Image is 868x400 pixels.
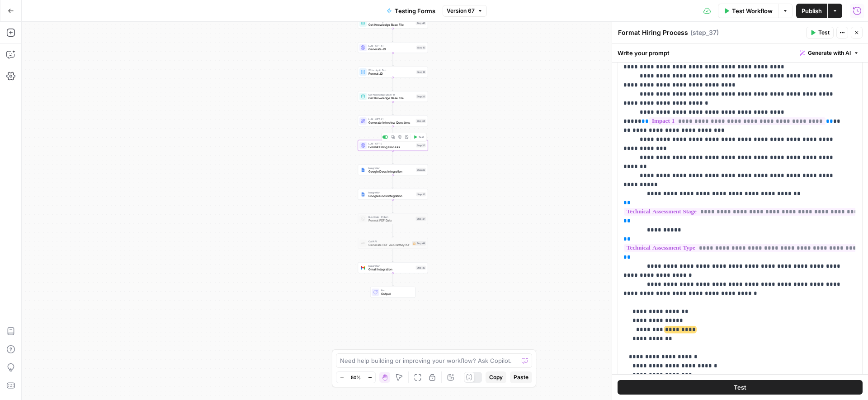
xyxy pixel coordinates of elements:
[416,217,426,221] div: Step 47
[818,29,830,37] span: Test
[368,169,414,174] span: Google Docs Integration
[416,95,426,99] div: Step 33
[368,96,414,101] span: Get Knowledge Base File
[392,175,394,188] g: Edge from step_32 to step_41
[419,135,424,139] span: Test
[412,134,426,140] button: Test
[416,193,426,197] div: Step 41
[368,166,414,170] span: Integration
[358,189,428,200] div: IntegrationGoogle Docs IntegrationStep 41
[392,273,394,286] g: Edge from step_45 to end
[443,5,487,17] button: Version 67
[368,72,415,76] span: Format JD
[416,46,426,50] div: Step 15
[395,6,435,15] span: Testing Forms
[368,142,414,145] span: LLM · GPT-5
[690,28,719,37] span: ( step_37 )
[796,4,827,18] button: Publish
[358,238,428,249] div: Call APIGenerate PDF via CraftMyPDFStep 48
[358,116,428,126] div: LLM · GPT-4.1Generate Interview QuestionsStep 34
[734,383,746,392] span: Test
[392,53,394,66] g: Edge from step_15 to step_16
[392,224,394,237] g: Edge from step_47 to step_48
[368,47,415,52] span: Generate JD
[368,93,414,96] span: Get Knowledge Base File
[612,43,868,62] div: Write your prompt
[368,68,415,72] span: Write Liquid Text
[489,373,503,381] span: Copy
[358,18,428,29] div: Get Knowledge Base FileGet Knowledge Base FileStep 40
[381,4,441,18] button: Testing Forms
[368,243,410,247] span: Generate PDF via CraftMyPDF
[368,267,414,272] span: Gmail Integration
[358,213,428,224] div: Run Code · PythonFormat PDF DataStep 47
[392,102,394,115] g: Edge from step_33 to step_34
[416,144,426,148] div: Step 37
[416,119,426,123] div: Step 34
[392,29,394,42] g: Edge from step_40 to step_15
[802,6,822,15] span: Publish
[368,191,415,194] span: Integration
[368,240,410,243] span: Call API
[808,49,851,57] span: Generate with AI
[486,371,506,383] button: Copy
[806,27,834,39] button: Test
[718,4,778,18] button: Test Workflow
[361,192,365,197] img: Instagram%20post%20-%201%201.png
[381,289,412,292] span: End
[358,140,428,151] div: LLM · GPT-5Format Hiring ProcessStep 37Test
[368,44,415,48] span: LLM · GPT-4.1
[732,6,773,15] span: Test Workflow
[358,287,428,298] div: EndOutput
[358,42,428,53] div: LLM · GPT-4.1Generate JDStep 15
[368,145,414,149] span: Format Hiring Process
[368,23,414,27] span: Get Knowledge Base File
[381,292,412,296] span: Output
[368,218,414,223] span: Format PDF Data
[358,67,428,77] div: Write Liquid TextFormat JDStep 16
[358,262,428,273] div: IntegrationGmail IntegrationStep 45
[416,70,426,74] div: Step 16
[618,28,688,37] textarea: Format Hiring Process
[514,373,528,381] span: Paste
[447,7,475,15] span: Version 67
[368,264,414,268] span: Integration
[416,266,426,270] div: Step 45
[368,117,414,121] span: LLM · GPT-4.1
[416,168,426,172] div: Step 32
[392,151,394,164] g: Edge from step_37 to step_32
[358,91,428,102] div: Get Knowledge Base FileGet Knowledge Base FileStep 33
[392,77,394,91] g: Edge from step_16 to step_33
[368,194,415,198] span: Google Docs Integration
[358,164,428,175] div: IntegrationGoogle Docs IntegrationStep 32
[796,47,863,59] button: Generate with AI
[368,215,414,219] span: Run Code · Python
[361,265,365,270] img: gmail%20(1).png
[412,241,426,246] div: Step 48
[618,380,863,395] button: Test
[416,21,426,25] div: Step 40
[510,371,532,383] button: Paste
[361,168,365,172] img: Instagram%20post%20-%201%201.png
[392,126,394,140] g: Edge from step_34 to step_37
[392,249,394,262] g: Edge from step_48 to step_45
[351,374,361,381] span: 50%
[392,200,394,213] g: Edge from step_41 to step_47
[368,120,414,125] span: Generate Interview Questions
